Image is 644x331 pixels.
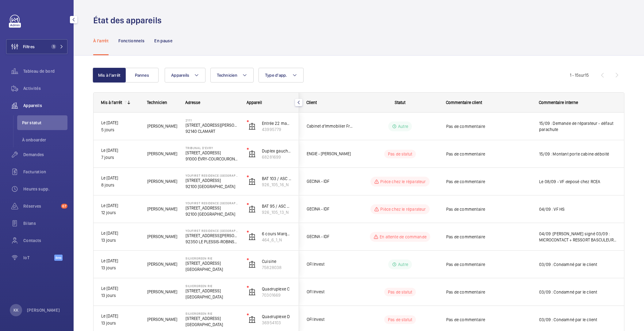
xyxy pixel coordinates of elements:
[539,231,617,243] span: 04/09 :[PERSON_NAME] signé 03/09 : MICROCONTACT + RESSORT BASCULEUR HS, Devis envoyé
[101,292,139,299] p: 13 jours
[147,261,178,268] span: [PERSON_NAME]
[186,288,239,294] p: [STREET_ADDRESS]
[101,320,139,327] p: 13 jours
[186,150,239,156] p: [STREET_ADDRESS]
[446,206,531,212] span: Pas de commentaire
[307,178,354,185] span: GECINA - IDF
[186,260,239,266] p: [STREET_ADDRESS]
[262,258,291,264] p: Cuisine
[186,174,239,177] p: YouFirst Residence [GEOGRAPHIC_DATA]
[186,201,239,205] p: YouFirst Residence [GEOGRAPHIC_DATA]
[101,126,139,133] p: 5 jours
[101,285,139,292] p: Le [DATE]
[248,150,256,158] img: elevator.svg
[248,123,256,130] img: elevator.svg
[101,264,139,271] p: 13 jours
[23,220,67,226] span: Bilans
[27,307,60,313] p: [PERSON_NAME]
[446,261,531,267] span: Pas de commentaire
[307,150,354,157] span: ENGIE - [PERSON_NAME]
[446,289,531,295] span: Pas de commentaire
[61,204,67,209] span: 67
[248,178,256,185] img: elevator.svg
[186,128,239,134] p: 92140 CLAMART
[262,286,291,292] p: Quadruplexe C
[93,38,109,44] p: À l'arrêt
[93,15,165,26] h1: État des appareils
[101,100,122,105] div: Mis à l'arrêt
[307,288,354,295] span: OFI Invest
[23,85,67,91] span: Activités
[186,183,239,190] p: 92100 [GEOGRAPHIC_DATA]
[262,154,291,160] p: 68281699
[186,315,239,321] p: [STREET_ADDRESS]
[147,123,178,130] span: [PERSON_NAME]
[186,177,239,183] p: [STREET_ADDRESS]
[307,261,354,268] span: OFI Invest
[186,321,239,328] p: [GEOGRAPHIC_DATA]
[446,179,531,185] span: Pas de commentaire
[446,100,482,105] span: Commentaire client
[101,202,139,209] p: Le [DATE]
[446,151,531,157] span: Pas de commentaire
[539,206,617,212] span: 04/09 : VF HS
[186,118,239,122] p: 2111
[101,119,139,126] p: Le [DATE]
[186,239,239,245] p: 92350 LE PLESSIS-ROBINSON
[248,261,256,268] img: elevator.svg
[101,154,139,161] p: 7 jours
[248,233,256,241] img: elevator.svg
[22,120,67,126] span: Par statut
[306,100,317,105] span: Client
[93,68,126,83] button: Mis à l'arrêt
[248,288,256,296] img: elevator.svg
[446,234,531,240] span: Pas de commentaire
[147,150,178,157] span: [PERSON_NAME]
[6,39,67,54] button: Filtres1
[51,44,56,49] span: 1
[210,68,254,83] button: Technicien
[446,317,531,323] span: Pas de commentaire
[579,73,585,78] span: sur
[247,100,292,105] div: Appareil
[118,38,144,44] p: Fonctionnels
[262,209,291,215] p: 926_105_13_N
[262,203,291,209] p: BAT 95 / ASC GAUCHE - [STREET_ADDRESS]
[147,178,178,185] span: [PERSON_NAME]
[262,231,291,237] p: 6 cours Marquis
[262,237,291,243] p: 464_6_1_N
[186,294,239,300] p: [GEOGRAPHIC_DATA]
[259,68,304,83] button: Type d'app.
[539,289,617,295] span: 03/09 : Condamné par le client
[186,233,239,239] p: [STREET_ADDRESS][PERSON_NAME]
[539,261,617,267] span: 03/09 : Condamné par le client
[570,73,589,77] span: 1 - 15 15
[23,152,67,158] span: Demandes
[248,206,256,213] img: elevator.svg
[101,182,139,189] p: 8 jours
[262,182,291,188] p: 926_105_16_N
[147,233,178,240] span: [PERSON_NAME]
[171,73,189,78] span: Appareils
[395,100,405,105] span: Statut
[307,123,354,130] span: Cabinet d'Immobilier Francilien - [PERSON_NAME]
[539,179,617,185] span: Le 08/09 - VF deposé chez RCEA
[185,100,200,105] span: Adresse
[186,146,239,150] p: Tribunal d'Evry
[101,230,139,237] p: Le [DATE]
[186,211,239,217] p: 92100 [GEOGRAPHIC_DATA]
[262,175,291,182] p: BAT 103 / ASC GAUCHE - [STREET_ADDRESS]
[186,312,239,315] p: SILVERGREEN RIE
[23,203,59,209] span: Réserves
[380,179,426,185] p: Pièce chez le réparateur
[186,205,239,211] p: [STREET_ADDRESS]
[248,316,256,323] img: elevator.svg
[380,206,426,212] p: Pièce chez le réparateur
[186,229,239,233] p: YouFirst Residence [GEOGRAPHIC_DATA]
[388,151,412,157] p: Pas de statut
[398,261,408,267] p: Autre
[23,68,67,74] span: Tableau de bord
[388,317,412,323] p: Pas de statut
[186,122,239,128] p: [STREET_ADDRESS][PERSON_NAME]
[262,320,291,326] p: 36954103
